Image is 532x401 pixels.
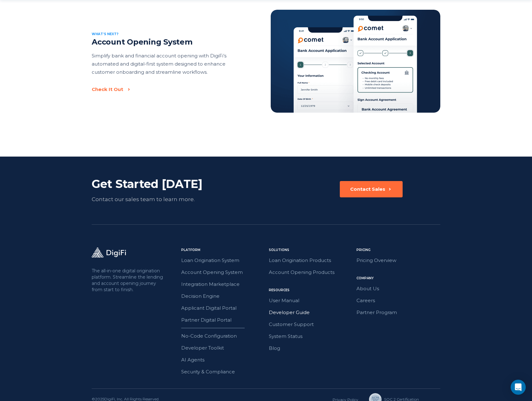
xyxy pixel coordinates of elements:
[340,181,403,204] a: Contact Sales
[340,181,403,197] button: Contact Sales
[92,86,123,93] div: Check It Out
[269,256,353,265] a: Loan Origination Products
[181,316,265,324] a: Partner Digital Portal
[269,332,353,340] a: System Status
[269,308,353,317] a: Developer Guide
[356,256,440,265] a: Pricing Overview
[181,280,265,288] a: Integration Marketplace
[92,86,247,93] a: Check It Out
[356,248,440,253] div: Pricing
[356,297,440,305] a: Careers
[269,248,353,253] div: Solutions
[269,320,353,329] a: Customer Support
[269,297,353,305] a: User Manual
[181,256,265,265] a: Loan Origination System
[269,288,353,293] div: Resources
[181,268,265,276] a: Account Opening System
[92,37,247,47] h2: Account Opening System
[269,344,353,352] a: Blog
[181,332,265,340] a: No-Code Configuration
[92,177,231,191] div: Get Started [DATE]
[181,292,265,300] a: Decision Engine
[181,344,265,352] a: Developer Toolkit
[92,268,165,293] p: The all-in-one digital origination platform. Streamline the lending and account opening journey f...
[181,368,265,376] a: Security & Compliance
[511,380,526,395] div: Open Intercom Messenger
[92,195,231,204] div: Contact our sales team to learn more.
[92,30,247,37] div: What’s next?
[350,186,385,192] div: Contact Sales
[181,356,265,364] a: AI Agents
[356,285,440,293] a: About Us
[181,304,265,312] a: Applicant Digital Portal
[92,52,247,76] p: Simplify bank and financial account opening with DigiFi’s automated and digital-first system desi...
[271,10,440,113] img: Account Opening System Preview
[269,268,353,276] a: Account Opening Products
[181,248,265,253] div: Platform
[356,276,440,281] div: Company
[356,308,440,317] a: Partner Program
